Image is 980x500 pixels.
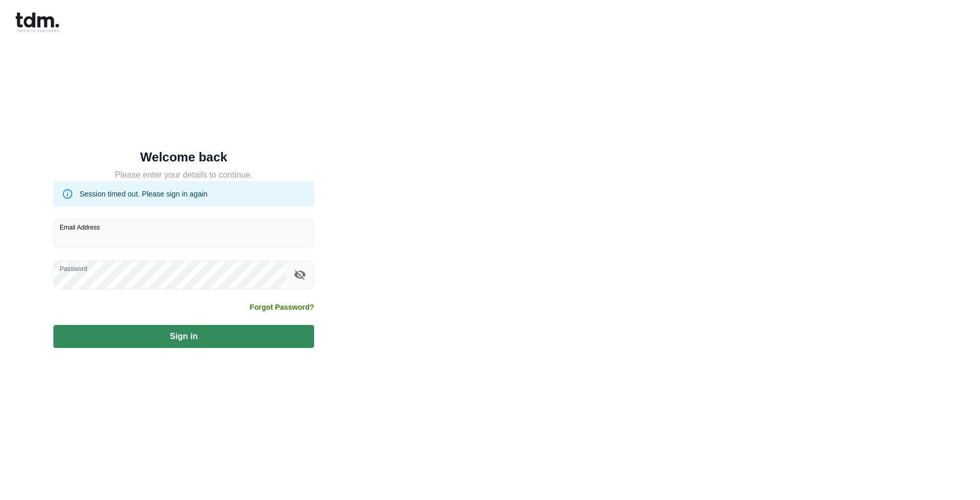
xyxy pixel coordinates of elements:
[291,266,309,284] button: toggle password visibility
[60,264,87,273] label: Password
[53,325,314,348] button: Sign in
[250,302,314,312] a: Forgot Password?
[60,223,100,232] label: Email Address
[80,184,207,203] div: Session timed out. Please sign in again
[53,169,314,181] h5: Please enter your details to continue.
[53,152,314,162] h5: Welcome back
